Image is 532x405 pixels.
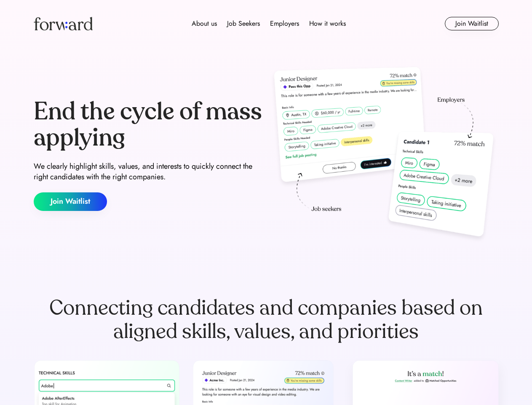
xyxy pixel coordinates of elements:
img: hero-image.png [270,64,499,246]
div: Connecting candidates and companies based on aligned skills, values, and priorities [34,296,499,343]
div: Employers [270,19,299,29]
div: About us [192,19,217,29]
button: Join Waitlist [34,192,107,211]
div: How it works [309,19,346,29]
img: Forward logo [34,17,93,30]
button: Join Waitlist [445,17,499,30]
div: We clearly highlight skills, values, and interests to quickly connect the right candidates with t... [34,161,263,182]
div: End the cycle of mass applying [34,99,263,151]
div: Job Seekers [227,19,260,29]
